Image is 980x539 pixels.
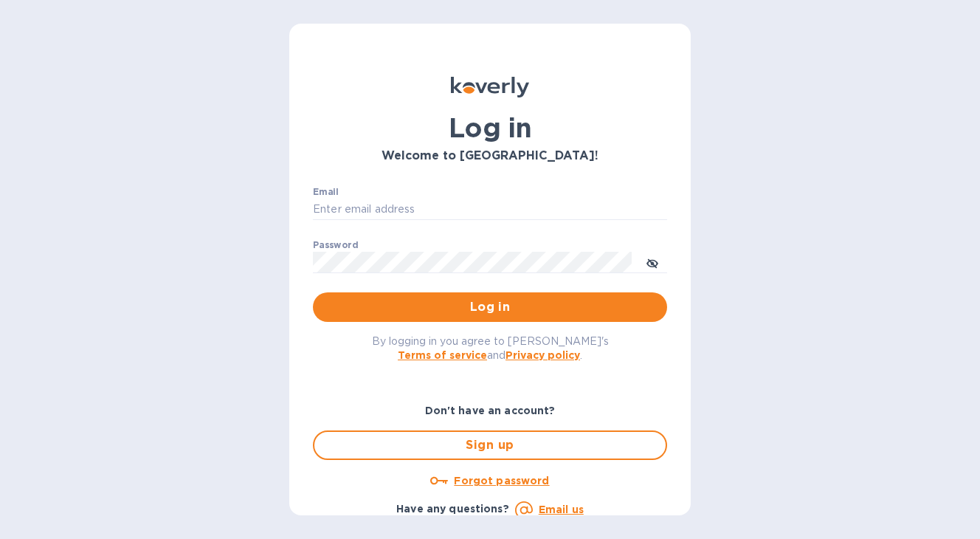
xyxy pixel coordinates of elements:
[313,199,667,221] input: Enter email address
[313,292,667,322] button: Log in
[451,77,529,97] img: Koverly
[326,436,654,454] span: Sign up
[396,503,509,515] b: Have any questions?
[425,405,556,416] b: Don't have an account?
[313,241,358,250] label: Password
[325,298,655,316] span: Log in
[505,349,580,361] a: Privacy policy
[372,335,609,361] span: By logging in you agree to [PERSON_NAME]'s and .
[313,430,667,460] button: Sign up
[313,188,339,196] label: Email
[313,149,667,163] h3: Welcome to [GEOGRAPHIC_DATA]!
[638,247,667,277] button: toggle password visibility
[454,475,549,487] u: Forgot password
[539,504,584,515] a: Email us
[398,349,487,361] a: Terms of service
[313,112,667,143] h1: Log in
